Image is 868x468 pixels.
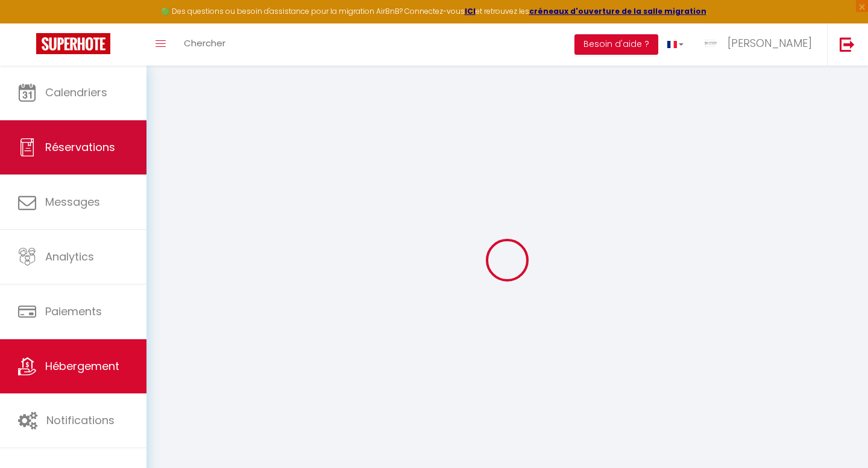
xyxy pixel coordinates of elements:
[574,34,658,55] button: Besoin d'aide ?
[45,85,107,100] span: Calendriers
[10,5,46,41] button: Ouvrir le widget de chat LiveChat
[817,414,859,459] iframe: Chat
[45,194,100,209] span: Messages
[702,34,720,52] img: ...
[840,37,855,52] img: logout
[693,23,827,66] a: ... [PERSON_NAME]
[184,37,225,49] span: Chercher
[728,35,812,51] span: [PERSON_NAME]
[175,23,234,66] a: Chercher
[529,6,706,16] a: créneaux d'ouverture de la salle migration
[45,249,94,264] span: Analytics
[45,359,119,374] span: Hébergement
[45,140,115,155] span: Réservations
[46,413,115,428] span: Notifications
[36,33,110,54] img: Super Booking
[45,304,102,319] span: Paiements
[465,6,476,16] a: ICI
